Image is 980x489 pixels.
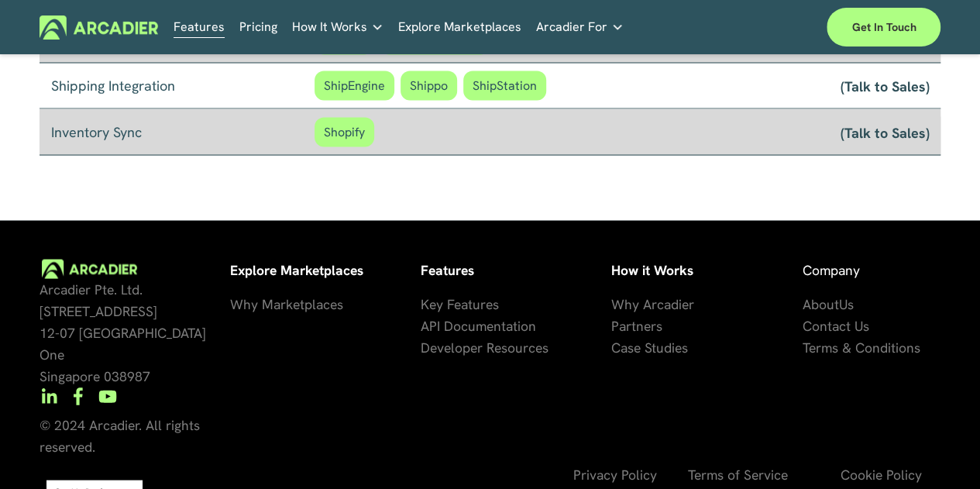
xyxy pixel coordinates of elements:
span: Why Marketplaces [230,294,343,312]
a: Features [174,15,225,40]
span: P [611,316,619,334]
span: se Studies [628,338,688,356]
span: Contact Us [802,316,868,334]
a: Key Features [421,293,499,315]
span: API Documentation [421,316,536,334]
a: Contact Us [802,315,868,336]
span: Terms of Service [688,465,788,483]
a: Get in touch [827,8,940,46]
iframe: Chat Widget [903,415,980,489]
span: Arcadier For [536,16,607,38]
a: Developer Resources [421,336,548,358]
a: Pricing [239,15,277,40]
span: How It Works [292,16,367,38]
a: About [802,293,838,315]
a: API Documentation [421,315,536,336]
strong: How it Works [611,260,693,278]
a: Ca [611,336,628,358]
span: About [802,294,838,312]
a: (Talk to Sales) [840,76,929,95]
span: Why Arcadier [611,294,694,312]
a: P [611,315,619,336]
a: folder dropdown [536,15,624,40]
strong: Features [421,260,474,278]
a: Why Marketplaces [230,293,343,315]
span: Us [838,294,853,312]
span: Arcadier Pte. Ltd. [STREET_ADDRESS] 12-07 [GEOGRAPHIC_DATA] One Singapore 038987 [40,280,210,384]
a: Why Arcadier [611,293,694,315]
span: Developer Resources [421,338,548,356]
span: Privacy Policy [573,465,657,483]
img: Arcadier [40,15,158,40]
div: Shipping Integration [51,74,315,96]
span: Company [802,260,859,278]
a: Terms & Conditions [802,336,920,358]
a: Explore Marketplaces [398,15,521,40]
span: artners [619,316,662,334]
span: ShipEngine [315,71,394,100]
a: LinkedIn [40,387,58,405]
a: Facebook [69,387,88,405]
span: Shopify [315,117,374,146]
a: Privacy Policy [573,463,657,485]
a: artners [619,315,662,336]
span: Shippo [401,71,457,100]
div: Inventory Sync [51,121,315,143]
a: se Studies [628,336,688,358]
span: Terms & Conditions [802,338,920,356]
a: (Talk to Sales) [840,122,929,141]
span: Cookie Policy [841,465,922,483]
span: Key Features [421,294,499,312]
span: © 2024 Arcadier. All rights reserved. [40,415,204,455]
strong: Explore Marketplaces [230,260,363,278]
a: folder dropdown [292,15,383,40]
a: YouTube [98,387,117,405]
a: Cookie Policy [841,463,922,485]
span: Ca [611,338,628,356]
a: Terms of Service [688,463,788,485]
span: ShipStation [463,71,546,100]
